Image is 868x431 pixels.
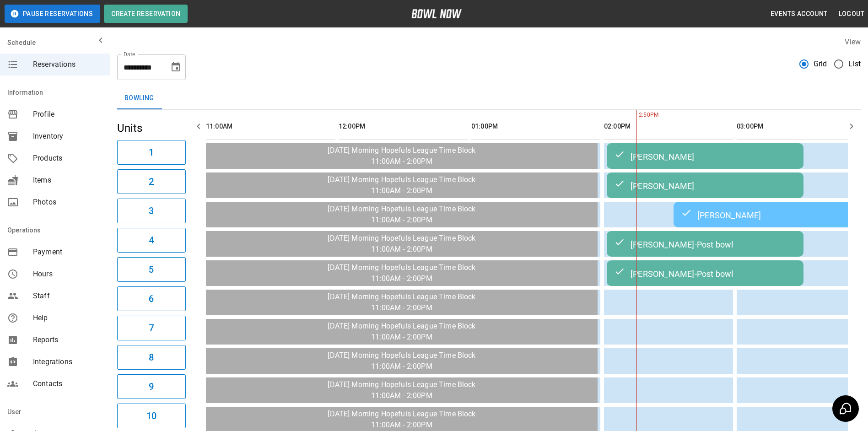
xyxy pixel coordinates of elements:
[117,121,186,135] h5: Units
[117,404,186,428] button: 10
[33,378,102,389] span: Contacts
[117,169,186,194] button: 2
[149,233,154,248] h6: 4
[149,321,154,335] h6: 7
[167,58,185,76] button: Choose date, selected date is Oct 6, 2025
[149,174,154,189] h6: 2
[33,312,102,323] span: Help
[117,257,186,282] button: 5
[33,291,102,302] span: Staff
[604,113,733,140] th: 02:00PM
[149,291,154,306] h6: 6
[845,38,861,46] label: View
[33,197,102,208] span: Photos
[614,268,796,279] div: [PERSON_NAME]-Post bowl
[149,379,154,394] h6: 9
[33,334,102,345] span: Reports
[814,59,827,70] span: Grid
[848,59,861,70] span: List
[339,113,468,140] th: 12:00PM
[614,180,796,191] div: [PERSON_NAME]
[149,204,154,218] h6: 3
[33,269,102,280] span: Hours
[117,87,162,109] button: Bowling
[117,374,186,399] button: 9
[33,131,102,142] span: Inventory
[33,356,102,367] span: Integrations
[5,5,100,23] button: Pause Reservations
[411,9,462,18] img: logo
[117,228,186,253] button: 4
[117,140,186,165] button: 1
[146,409,156,423] h6: 10
[117,87,861,109] div: inventory tabs
[33,153,102,164] span: Products
[636,111,639,120] span: 2:50PM
[471,113,600,140] th: 01:00PM
[104,5,188,23] button: Create Reservation
[117,199,186,223] button: 3
[33,175,102,186] span: Items
[33,59,102,70] span: Reservations
[33,247,102,258] span: Payment
[767,5,831,22] button: Events Account
[206,113,335,140] th: 11:00AM
[117,316,186,340] button: 7
[33,109,102,120] span: Profile
[117,345,186,370] button: 8
[614,151,796,162] div: [PERSON_NAME]
[835,5,868,22] button: Logout
[149,350,154,365] h6: 8
[149,145,154,160] h6: 1
[149,262,154,277] h6: 5
[614,238,796,249] div: [PERSON_NAME]-Post bowl
[117,286,186,311] button: 6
